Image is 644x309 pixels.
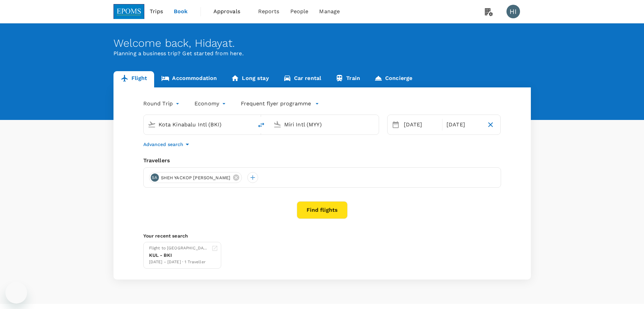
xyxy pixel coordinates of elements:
button: Open [374,124,375,125]
div: [DATE] [401,118,441,131]
iframe: Button to launch messaging window [5,282,27,304]
a: Accommodation [154,71,224,87]
span: People [290,7,309,16]
div: HI [506,5,520,18]
button: delete [253,117,269,133]
span: Approvals [213,7,247,16]
div: SA [151,173,159,182]
input: Depart from [159,119,239,130]
a: Car rental [276,71,329,87]
button: Frequent flyer programme [241,100,319,108]
div: Flight to [GEOGRAPHIC_DATA] [149,245,209,252]
span: SHEH YACKOP [PERSON_NAME] [157,174,235,181]
img: EPOMS SDN BHD [113,4,145,19]
p: Planning a business trip? Get started from here. [113,49,531,58]
p: Frequent flyer programme [241,100,311,108]
div: Economy [194,98,227,109]
span: Reports [258,7,279,16]
span: Trips [150,7,163,16]
span: Book [174,7,188,16]
button: Find flights [297,201,348,219]
div: Travellers [143,157,501,165]
div: [DATE] [444,118,483,131]
div: [DATE] - [DATE] · 1 Traveller [149,259,209,266]
button: Advanced search [143,140,191,148]
div: SASHEH YACKOP [PERSON_NAME] [149,172,242,183]
p: Your recent search [143,232,501,239]
div: Welcome back , Hidayat . [113,37,531,49]
div: KUL - BKI [149,252,209,259]
input: Going to [284,119,365,130]
p: Advanced search [143,141,183,148]
a: Train [328,71,367,87]
span: Manage [319,7,340,16]
a: Long stay [224,71,276,87]
a: Concierge [367,71,419,87]
button: Open [248,124,250,125]
div: Round Trip [143,98,181,109]
a: Flight [113,71,154,87]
